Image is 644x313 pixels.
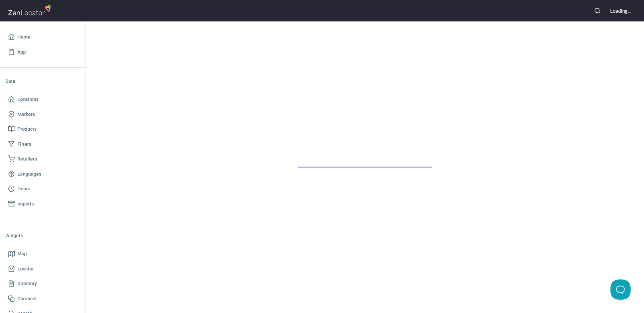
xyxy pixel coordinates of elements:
[5,196,80,211] a: Imports
[17,250,27,258] span: Map
[5,246,80,261] a: Map
[5,107,80,122] a: Markers
[17,295,37,303] span: Carousel
[17,125,37,133] span: Products
[8,3,53,17] img: zenlocator
[590,3,605,18] button: Search
[5,151,80,167] a: Retailers
[610,7,631,14] div: Loading...
[5,228,80,244] li: Widgets
[17,279,37,288] span: Directory
[17,265,34,273] span: Locator
[17,48,26,56] span: App
[17,95,39,104] span: Locations
[17,155,37,163] span: Retailers
[17,33,30,41] span: Home
[17,140,31,148] span: Filters
[5,122,80,137] a: Products
[17,110,35,119] span: Markers
[5,92,80,107] a: Locations
[17,185,30,193] span: Hours
[5,45,80,60] a: App
[5,73,80,89] li: Data
[5,137,80,152] a: Filters
[5,261,80,276] a: Locator
[5,291,80,306] a: Carousel
[5,29,80,45] a: Home
[5,276,80,291] a: Directory
[610,279,631,300] iframe: Toggle Customer Support
[17,170,41,178] span: Languages
[5,181,80,196] a: Hours
[17,200,34,208] span: Imports
[5,167,80,182] a: Languages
